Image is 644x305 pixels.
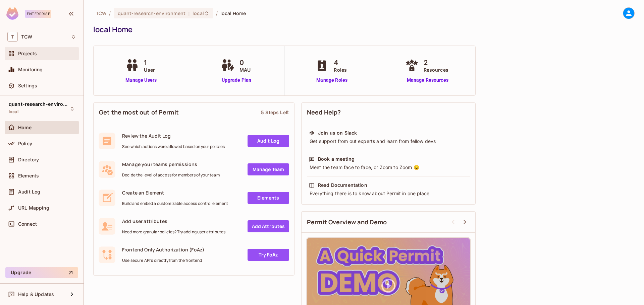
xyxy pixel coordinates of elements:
[318,182,367,188] div: Read Documentation
[318,156,355,162] div: Book a meeting
[9,101,69,107] span: quant-research-environment
[18,189,40,195] span: Audit Log
[193,10,204,16] span: local
[334,58,347,68] span: 4
[122,246,204,253] span: Frontend Only Authorization (FoAz)
[122,258,204,263] span: Use secure API's directly from the frontend
[18,141,32,146] span: Policy
[261,109,289,116] div: 5 Steps Left
[248,249,289,261] a: Try FoAz
[248,192,289,204] a: Elements
[7,32,18,42] span: T
[122,133,225,139] span: Review the Audit Log
[248,220,289,232] a: Add Attrbutes
[18,51,37,56] span: Projects
[248,135,289,147] a: Audit Log
[25,10,51,18] div: Enterprise
[18,221,37,227] span: Connect
[144,66,155,73] span: User
[239,58,251,68] span: 0
[314,77,350,84] a: Manage Roles
[144,58,155,68] span: 1
[424,66,448,73] span: Resources
[188,11,190,16] span: :
[309,190,468,197] div: Everything there is to know about Permit in one place
[96,10,106,16] span: the active workspace
[219,77,254,84] a: Upgrade Plan
[18,67,43,72] span: Monitoring
[18,157,39,162] span: Directory
[220,10,246,16] span: local Home
[318,130,357,136] div: Join us on Slack
[99,108,179,117] span: Get the most out of Permit
[122,218,225,224] span: Add user attributes
[248,163,289,175] a: Manage Team
[21,34,32,40] span: Workspace: TCW
[239,66,251,73] span: MAU
[122,201,228,206] span: Build and embed a customizable access control element
[334,66,347,73] span: Roles
[216,10,218,16] li: /
[6,7,18,20] img: SReyMgAAAABJRU5ErkJggg==
[424,58,448,68] span: 2
[122,189,228,196] span: Create an Element
[122,172,220,178] span: Decide the level of access for members of your team
[124,77,158,84] a: Manage Users
[9,109,18,115] span: local
[122,161,220,167] span: Manage your teams permissions
[122,144,225,149] span: See which actions were allowed based on your policies
[5,267,78,278] button: Upgrade
[18,205,49,211] span: URL Mapping
[18,292,54,297] span: Help & Updates
[18,83,37,88] span: Settings
[18,125,32,130] span: Home
[93,24,631,34] div: local Home
[122,229,225,235] span: Need more granular policies? Try adding user attributes
[307,218,387,226] span: Permit Overview and Demo
[404,77,452,84] a: Manage Resources
[309,164,468,171] div: Meet the team face to face, or Zoom to Zoom 😉
[309,138,468,145] div: Get support from out experts and learn from fellow devs
[307,108,341,117] span: Need Help?
[109,10,111,16] li: /
[118,10,185,16] span: quant-research-environment
[18,173,39,178] span: Elements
